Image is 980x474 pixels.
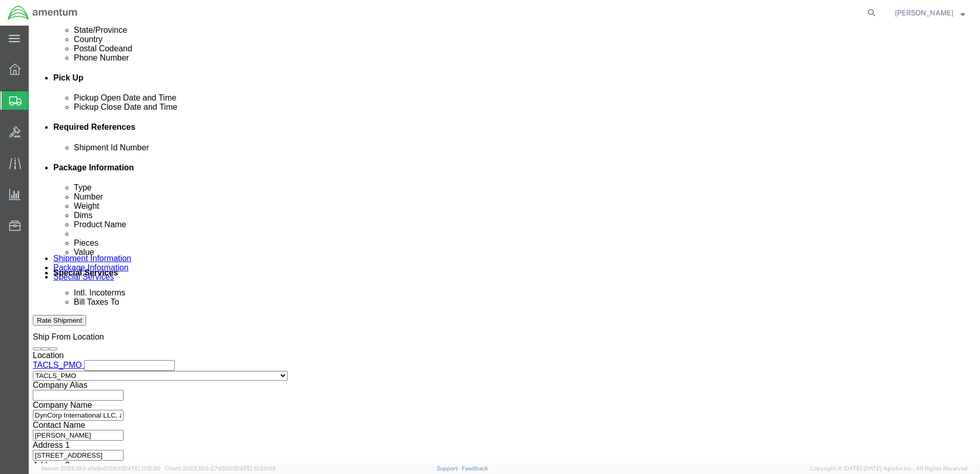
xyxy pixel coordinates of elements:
img: logo [7,5,78,21]
span: [DATE] 10:20:09 [234,465,276,471]
span: Copyright © [DATE]-[DATE] Agistix Inc., All Rights Reserved [810,464,968,473]
span: Server: 2025.18.0-d1e9a510831 [41,465,160,471]
span: [DATE] 11:12:30 [122,465,160,471]
span: Gary Reed [895,7,953,18]
span: Client: 2025.18.0-27d3021 [165,465,276,471]
button: [PERSON_NAME] [894,7,966,19]
a: Feedback [462,465,488,471]
iframe: FS Legacy Container [29,26,980,463]
a: Support [437,465,462,471]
